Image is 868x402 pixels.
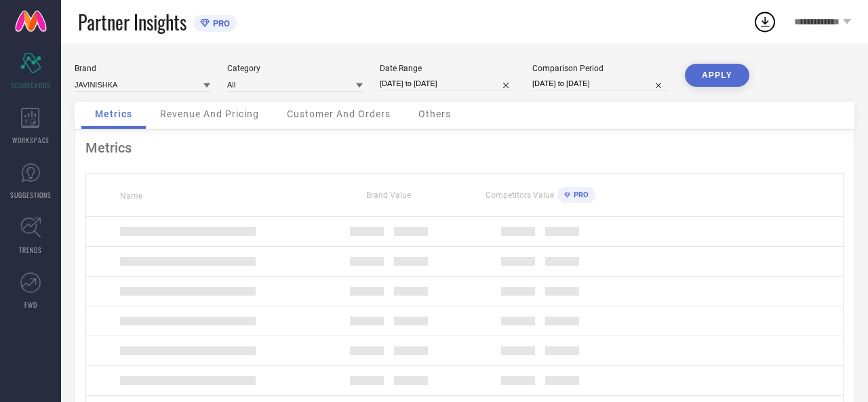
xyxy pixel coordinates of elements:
span: WORKSPACE [12,135,50,145]
input: Select comparison period [532,77,668,91]
span: FWD [24,300,37,310]
span: SCORECARDS [11,80,51,90]
span: SUGGESTIONS [10,190,52,200]
span: PRO [210,18,230,28]
span: Revenue And Pricing [160,108,259,119]
span: Others [418,108,451,119]
button: APPLY [685,64,749,87]
span: PRO [570,190,589,199]
span: TRENDS [19,245,42,255]
div: Metrics [85,140,844,156]
span: Partner Insights [78,8,186,36]
input: Select date range [380,77,515,91]
span: Customer And Orders [287,108,391,119]
div: Comparison Period [532,64,668,73]
span: Brand Value [366,190,411,200]
span: Competitors Value [486,190,554,200]
div: Open download list [753,9,777,34]
span: Name [120,191,142,201]
span: Metrics [95,108,132,119]
div: Category [227,64,363,73]
div: Brand [75,64,210,73]
div: Date Range [380,64,515,73]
